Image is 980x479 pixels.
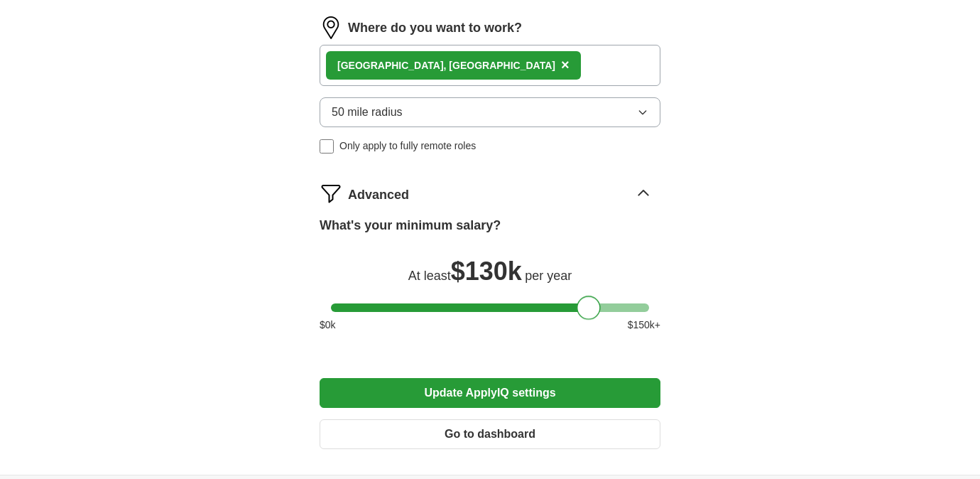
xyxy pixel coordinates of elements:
span: 50 mile radius [332,104,403,121]
div: [GEOGRAPHIC_DATA], [GEOGRAPHIC_DATA] [337,58,555,73]
span: At least [408,269,451,283]
input: Only apply to fully remote roles [320,139,334,154]
span: × [561,57,570,72]
span: per year [525,269,572,283]
button: 50 mile radius [320,97,660,127]
span: Advanced [348,185,409,205]
button: × [561,55,570,76]
span: $ 0 k [320,318,336,333]
button: Update ApplyIQ settings [320,378,660,408]
label: What's your minimum salary? [320,216,501,235]
img: filter [320,182,342,205]
button: Go to dashboard [320,419,660,449]
span: $ 130k [451,257,522,286]
label: Where do you want to work? [348,18,522,38]
span: $ 150 k+ [628,318,660,333]
span: Only apply to fully remote roles [339,139,476,154]
img: location.png [320,16,342,39]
